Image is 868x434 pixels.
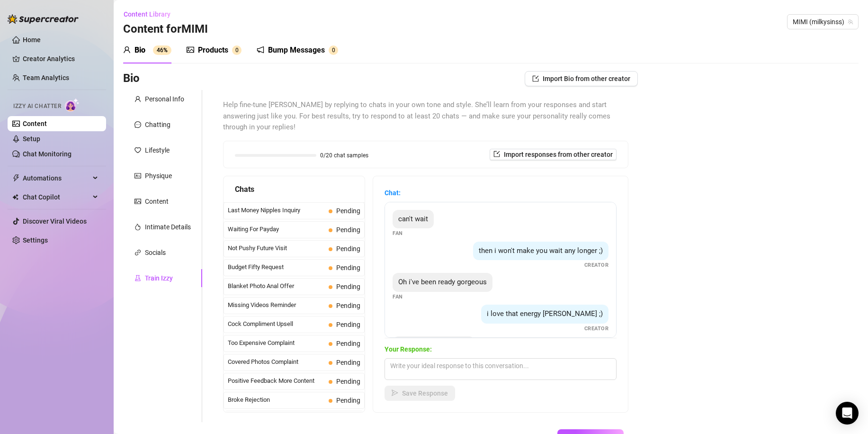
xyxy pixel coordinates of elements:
[145,222,191,232] div: Intimate Details
[268,45,325,56] div: Bump Messages
[198,45,228,56] div: Products
[393,229,403,237] span: Fan
[23,120,47,127] a: Content
[123,46,131,54] span: user
[584,325,609,333] span: Creator
[145,94,184,104] div: Personal Info
[124,10,170,18] span: Content Library
[23,217,87,225] a: Discover Viral Videos
[187,46,194,54] span: picture
[23,36,41,44] a: Home
[134,147,141,154] span: heart
[228,244,325,253] span: Not Pushy Future Visit
[13,102,61,111] span: Izzy AI Chatter
[228,338,325,348] span: Too Expensive Complaint
[336,397,360,404] span: Pending
[134,275,141,281] span: experiment
[8,14,79,24] img: logo-BBDzfeDw.svg
[398,215,428,223] span: can't wait
[836,402,859,425] div: Open Intercom Messenger
[228,395,325,405] span: Broke Rejection
[228,281,325,291] span: Blanket Photo Anal Offer
[228,376,325,386] span: Positive Feedback More Content
[228,357,325,367] span: Covered Photos Complaint
[336,226,360,234] span: Pending
[320,153,368,158] span: 0/20 chat samples
[134,198,141,205] span: picture
[12,194,18,200] img: Chat Copilot
[145,171,172,181] div: Physique
[504,151,613,158] span: Import responses from other creator
[123,71,140,86] h3: Bio
[228,300,325,310] span: Missing Videos Reminder
[532,75,539,82] span: import
[134,249,141,256] span: link
[153,45,171,55] sup: 46%
[23,51,98,66] a: Creator Analytics
[336,245,360,253] span: Pending
[134,224,141,230] span: fire
[490,149,617,160] button: Import responses from other creator
[336,378,360,385] span: Pending
[228,319,325,329] span: Cock Compliment Upsell
[134,121,141,128] span: message
[123,7,178,22] button: Content Library
[23,171,90,186] span: Automations
[385,189,401,197] strong: Chat:
[23,150,72,158] a: Chat Monitoring
[65,98,80,112] img: AI Chatter
[336,302,360,309] span: Pending
[134,172,141,179] span: idcard
[393,293,403,301] span: Fan
[23,190,90,205] span: Chat Copilot
[257,46,264,54] span: notification
[479,246,603,255] span: then i won't make you wait any longer ;)
[145,196,169,207] div: Content
[23,135,40,143] a: Setup
[329,45,338,55] sup: 0
[145,273,173,283] div: Train Izzy
[793,15,853,29] span: MIMI (milkysinss)
[398,278,487,286] span: Oh i've been ready gorgeous
[336,321,360,328] span: Pending
[232,45,242,55] sup: 0
[385,386,455,401] button: Save Response
[228,225,325,234] span: Waiting For Payday
[134,96,141,102] span: user
[223,99,628,133] span: Help fine-tune [PERSON_NAME] by replying to chats in your own tone and style. She’ll learn from y...
[336,283,360,290] span: Pending
[543,75,630,82] span: Import Bio from other creator
[235,183,254,195] span: Chats
[145,119,170,130] div: Chatting
[336,340,360,347] span: Pending
[584,261,609,269] span: Creator
[228,206,325,215] span: Last Money Nipples Inquiry
[385,345,432,353] strong: Your Response:
[848,19,853,25] span: team
[336,264,360,271] span: Pending
[145,247,166,258] div: Socials
[145,145,170,155] div: Lifestyle
[336,359,360,366] span: Pending
[493,151,500,157] span: import
[23,74,69,81] a: Team Analytics
[228,262,325,272] span: Budget Fifty Request
[123,22,208,37] h3: Content for MIMI
[134,45,145,56] div: Bio
[336,207,360,215] span: Pending
[12,174,20,182] span: thunderbolt
[525,71,638,86] button: Import Bio from other creator
[487,309,603,318] span: i love that energy [PERSON_NAME] ;)
[23,236,48,244] a: Settings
